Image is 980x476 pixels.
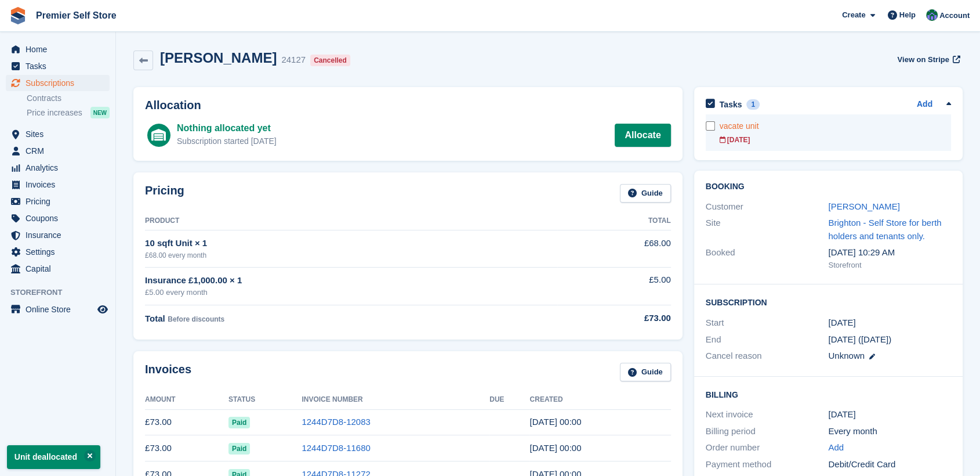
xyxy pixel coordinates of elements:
[842,9,865,21] span: Create
[145,391,228,409] th: Amount
[828,408,951,421] div: [DATE]
[27,106,110,119] a: Price increases NEW
[6,210,110,226] a: menu
[27,107,82,118] span: Price increases
[145,409,228,435] td: £73.00
[6,58,110,74] a: menu
[145,212,557,230] th: Product
[706,296,951,308] h2: Subscription
[917,98,932,111] a: Add
[6,176,110,193] a: menu
[145,250,557,261] div: £68.00 every month
[228,391,302,409] th: Status
[302,417,370,427] a: 1244D7D8-12083
[145,435,228,461] td: £73.00
[706,425,829,438] div: Billing period
[145,99,671,112] h2: Allocation
[557,267,670,305] td: £5.00
[720,99,742,110] h2: Tasks
[145,313,165,323] span: Total
[892,50,963,69] a: View on Stripe
[939,10,970,21] span: Account
[177,135,277,147] div: Subscription started [DATE]
[145,184,184,203] h2: Pricing
[302,443,370,453] a: 1244D7D8-11680
[6,301,110,318] a: menu
[145,287,557,298] div: £5.00 every month
[706,388,951,400] h2: Billing
[706,333,829,347] div: End
[7,445,100,469] p: Unit deallocated
[6,75,110,91] a: menu
[26,160,95,176] span: Analytics
[145,363,191,382] h2: Invoices
[828,334,891,344] span: [DATE] ([DATE])
[96,302,110,316] a: Preview store
[615,124,670,147] a: Allocate
[26,244,95,260] span: Settings
[720,120,951,132] div: vacate unit
[6,41,110,57] a: menu
[828,351,865,360] span: Unknown
[26,126,95,142] span: Sites
[26,41,95,57] span: Home
[145,237,557,250] div: 10 sqft Unit × 1
[26,301,95,318] span: Online Store
[31,6,121,25] a: Premier Self Store
[228,417,250,428] span: Paid
[828,458,951,471] div: Debit/Credit Card
[26,210,95,226] span: Coupons
[168,315,224,323] span: Before discounts
[145,274,557,287] div: Insurance £1,000.00 × 1
[26,261,95,277] span: Capital
[26,75,95,91] span: Subscriptions
[557,312,670,325] div: £73.00
[489,391,529,409] th: Due
[926,9,938,21] img: Jo Granger
[6,126,110,142] a: menu
[706,441,829,455] div: Order number
[557,230,670,267] td: £68.00
[529,391,670,409] th: Created
[6,244,110,260] a: menu
[6,143,110,159] a: menu
[26,58,95,74] span: Tasks
[706,217,829,243] div: Site
[828,201,899,211] a: [PERSON_NAME]
[899,9,916,21] span: Help
[828,316,855,330] time: 2023-09-01 23:00:00 UTC
[706,200,829,214] div: Customer
[529,417,581,427] time: 2025-09-01 23:00:14 UTC
[720,114,951,151] a: vacate unit [DATE]
[828,218,941,241] a: Brighton - Self Store for berth holders and tenants only.
[6,261,110,277] a: menu
[160,50,277,66] h2: [PERSON_NAME]
[706,182,951,192] h2: Booking
[10,287,115,298] span: Storefront
[529,443,581,453] time: 2025-08-01 23:00:25 UTC
[228,443,250,455] span: Paid
[6,227,110,243] a: menu
[557,212,670,230] th: Total
[177,121,277,135] div: Nothing allocated yet
[9,7,27,24] img: stora-icon-8386f47178a22dfd0bd8f6a31ec36ba5ce8667c1dd55bd0f319d3a0aa187defe.svg
[26,227,95,243] span: Insurance
[310,55,350,66] div: Cancelled
[26,193,95,210] span: Pricing
[828,441,844,455] a: Add
[90,107,110,118] div: NEW
[828,425,951,438] div: Every month
[897,54,949,66] span: View on Stripe
[620,363,671,382] a: Guide
[828,246,951,259] div: [DATE] 10:29 AM
[720,135,951,145] div: [DATE]
[706,316,829,330] div: Start
[6,160,110,176] a: menu
[302,391,489,409] th: Invoice Number
[27,93,110,104] a: Contracts
[706,458,829,471] div: Payment method
[706,408,829,421] div: Next invoice
[281,53,306,67] div: 24127
[706,349,829,363] div: Cancel reason
[620,184,671,203] a: Guide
